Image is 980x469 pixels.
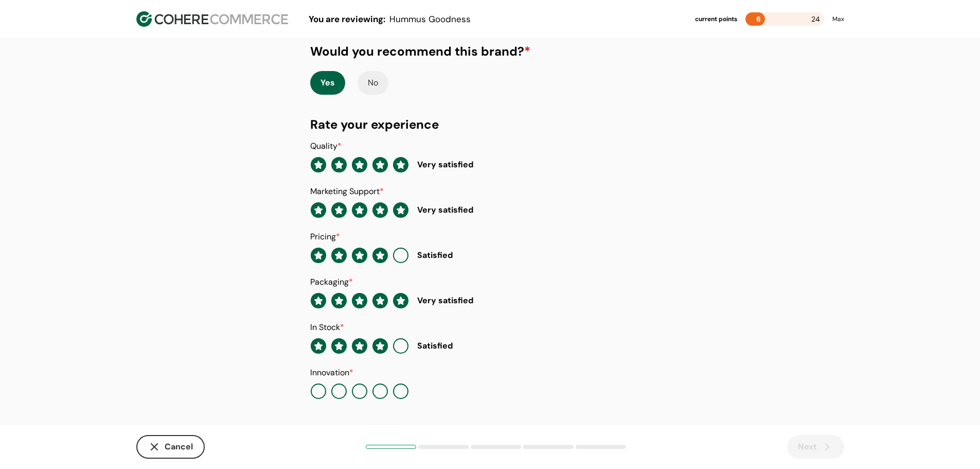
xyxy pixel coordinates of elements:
label: Packaging [310,276,353,287]
label: Marketing Support [310,186,384,197]
div: Satisfied [417,340,453,352]
label: Quality [310,141,342,151]
div: Very satisfied [417,294,473,307]
button: Yes [310,71,345,95]
span: 24 [811,12,820,26]
div: current points [695,14,737,24]
div: Very satisfied [417,204,473,216]
button: No [358,71,388,95]
div: Satisfied [417,249,453,262]
label: Innovation [310,367,353,378]
div: Would you recommend this brand? [310,42,530,61]
span: You are reviewing: [309,13,385,25]
div: Max [832,14,844,24]
span: 6 [756,14,761,24]
img: Cohere Logo [136,11,288,27]
label: Pricing [310,231,340,242]
label: In Stock [310,322,344,333]
button: Next [787,435,844,459]
div: Very satisfied [417,159,473,171]
span: Hummus Goodness [389,13,471,25]
button: Cancel [136,435,205,459]
div: Rate your experience [310,115,670,134]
